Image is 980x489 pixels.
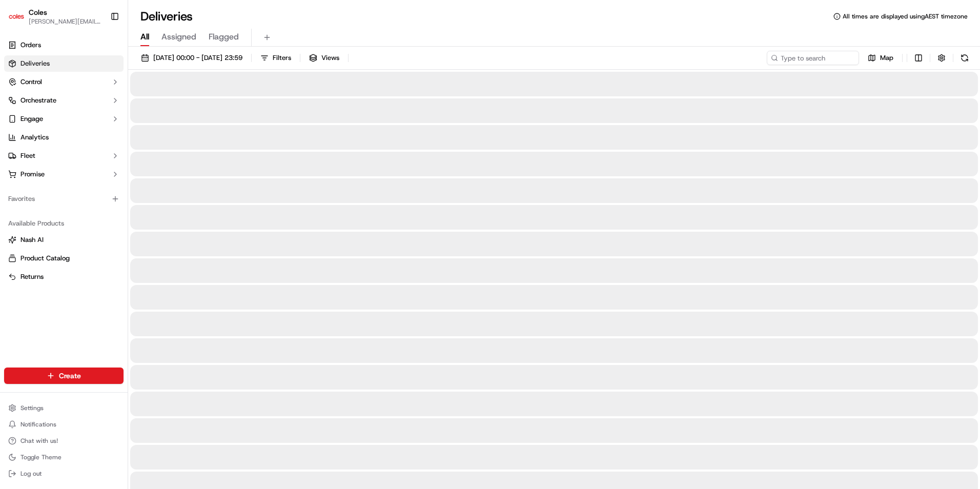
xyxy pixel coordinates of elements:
button: Coles [29,7,47,17]
span: Promise [21,170,45,179]
span: Returns [21,272,44,281]
span: Log out [21,470,42,478]
button: Map [863,51,898,65]
span: [DATE] 00:00 - [DATE] 23:59 [153,53,242,63]
a: Deliveries [4,55,124,72]
span: Create [59,371,81,381]
button: Product Catalog [4,250,124,267]
button: Fleet [4,148,124,164]
button: Create [4,368,124,384]
span: Map [880,53,893,63]
span: Flagged [209,31,239,43]
span: Analytics [21,133,49,142]
span: Settings [21,404,44,412]
span: Fleet [21,151,35,160]
button: Returns [4,269,124,285]
div: Available Products [4,215,124,232]
span: Orchestrate [21,96,56,105]
button: [PERSON_NAME][EMAIL_ADDRESS][PERSON_NAME][DOMAIN_NAME] [29,17,102,26]
button: Nash AI [4,232,124,248]
button: Promise [4,166,124,182]
button: Orchestrate [4,92,124,109]
span: Control [21,77,42,87]
span: Orders [21,40,41,50]
div: Favorites [4,191,124,207]
button: Filters [256,51,296,65]
span: Notifications [21,420,56,429]
button: Chat with us! [4,434,124,448]
button: Views [304,51,344,65]
a: Nash AI [8,235,119,244]
span: Chat with us! [21,437,58,445]
h1: Deliveries [140,8,193,25]
button: Control [4,74,124,90]
button: Engage [4,111,124,127]
span: Toggle Theme [21,453,62,461]
button: Settings [4,401,124,415]
button: [DATE] 00:00 - [DATE] 23:59 [136,51,247,65]
button: Toggle Theme [4,450,124,464]
span: Engage [21,114,43,124]
input: Type to search [767,51,859,65]
img: Coles [8,8,25,25]
span: Deliveries [21,59,50,68]
span: All [140,31,149,43]
a: Analytics [4,129,124,146]
a: Product Catalog [8,254,119,263]
span: Nash AI [21,235,44,244]
span: Assigned [161,31,196,43]
span: Product Catalog [21,254,70,263]
a: Returns [8,272,119,281]
button: Notifications [4,417,124,432]
span: All times are displayed using AEST timezone [843,12,968,21]
button: Refresh [957,51,972,65]
span: Views [321,53,339,63]
button: ColesColes[PERSON_NAME][EMAIL_ADDRESS][PERSON_NAME][DOMAIN_NAME] [4,4,106,29]
span: Filters [273,53,291,63]
a: Orders [4,37,124,53]
button: Log out [4,466,124,481]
